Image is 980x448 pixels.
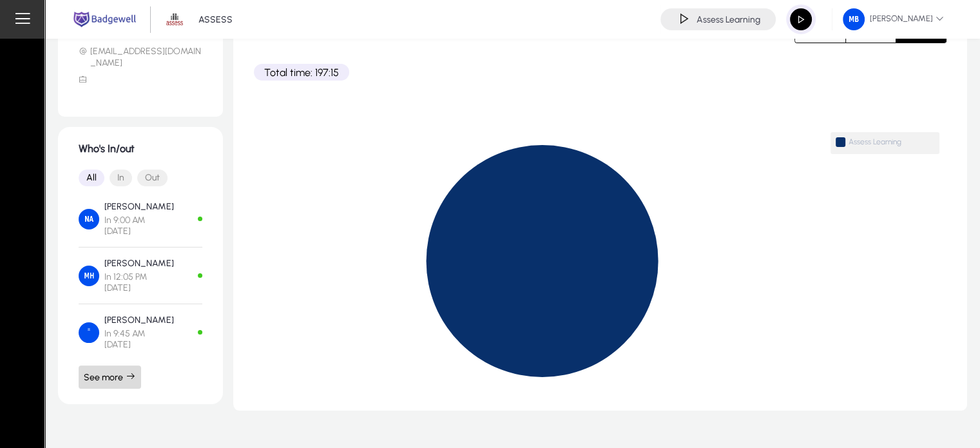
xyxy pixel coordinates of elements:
[137,170,168,186] button: Out
[697,14,760,25] h4: Assess Learning
[198,14,233,25] p: ASSESS
[79,46,202,69] li: [EMAIL_ADDRESS][DOMAIN_NAME]
[79,266,99,286] img: Mohamed Hegab
[104,328,174,350] span: In 9:45 AM [DATE]
[104,215,174,237] span: In 9:00 AM [DATE]
[79,209,99,229] img: Nahla Abdelaziz
[843,8,944,30] span: [PERSON_NAME]
[104,271,174,293] span: In 12:05 PM [DATE]
[832,8,954,31] button: [PERSON_NAME]
[104,258,174,269] p: [PERSON_NAME]
[104,315,174,326] p: [PERSON_NAME]
[84,371,136,383] span: See more
[843,8,865,30] img: 75.png
[836,138,934,150] span: Assess Learning
[104,201,174,212] p: [PERSON_NAME]
[79,170,104,186] button: All
[79,165,202,191] mat-button-toggle-group: Font Style
[162,7,187,32] img: 1.png
[79,142,202,155] h1: Who's In/out
[79,365,141,389] button: See more
[79,322,99,343] img: Fady Basaly
[71,10,139,28] img: main.png
[254,64,349,81] p: Total time: 197:15
[110,170,132,186] button: In
[849,137,934,147] span: Assess Learning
